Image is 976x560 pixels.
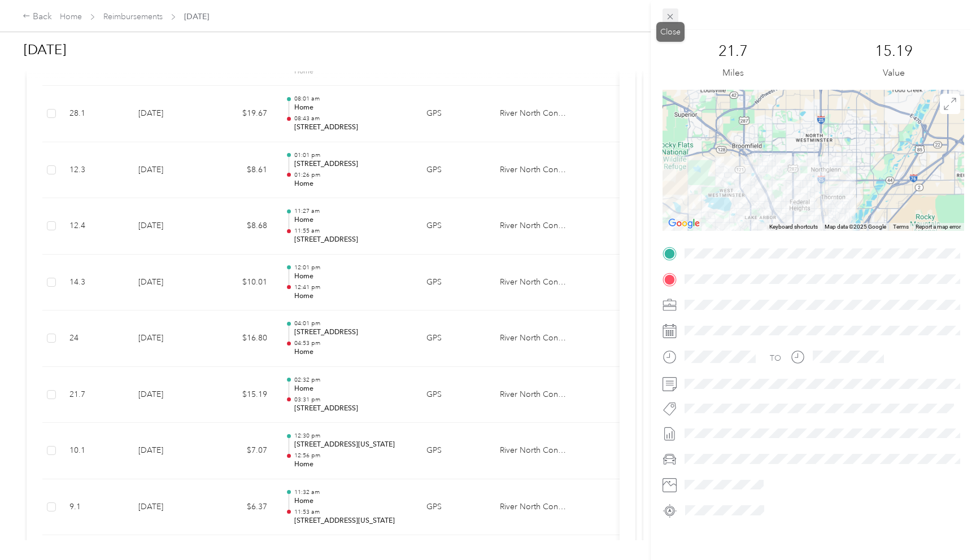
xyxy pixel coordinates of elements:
p: Miles [722,66,744,80]
span: Map data ©2025 Google [825,224,886,230]
p: 15.19 [875,42,913,60]
a: Open this area in Google Maps (opens a new window) [665,216,703,231]
img: Google [665,216,703,231]
div: TO [770,352,781,364]
p: Value [883,66,905,80]
div: Close [656,22,685,42]
a: Terms (opens in new tab) [893,224,909,230]
iframe: Everlance-gr Chat Button Frame [913,497,976,560]
p: 21.7 [718,42,748,60]
a: Report a map error [916,224,961,230]
button: Keyboard shortcuts [769,223,818,231]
